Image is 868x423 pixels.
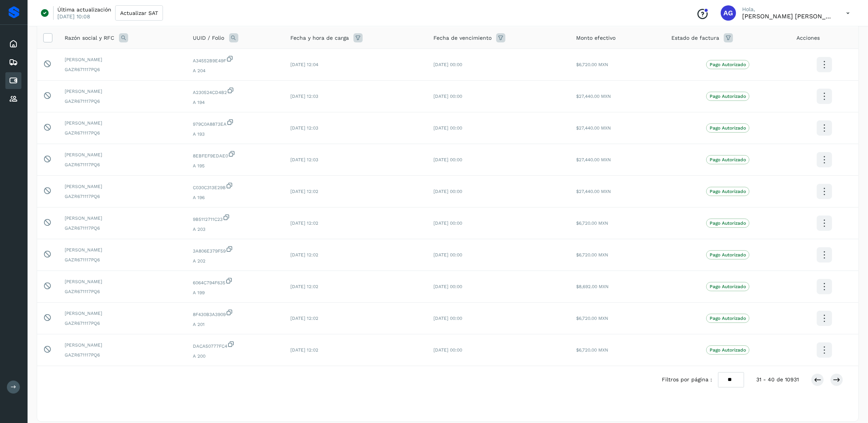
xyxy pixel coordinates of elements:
span: A 200 [193,353,278,360]
span: GAZR671117PQ6 [65,130,181,136]
span: [DATE] 12:02 [290,189,318,194]
span: [PERSON_NAME] [65,120,181,126]
span: [DATE] 00:00 [433,125,462,131]
span: [PERSON_NAME] [65,342,181,348]
span: [PERSON_NAME] [65,246,181,253]
span: $6,720.00 MXN [576,316,608,321]
span: 6064C794F635 [193,277,278,286]
span: [DATE] 12:02 [290,252,318,258]
span: $6,720.00 MXN [576,220,608,226]
p: Última actualización [57,6,111,13]
span: [PERSON_NAME] [65,183,181,190]
p: Pago Autorizado [710,157,746,162]
p: Abigail Gonzalez Leon [742,13,834,20]
p: Hola, [742,6,834,13]
span: 979C0A8873EA [193,118,278,128]
span: $27,440.00 MXN [576,94,611,99]
span: $6,720.00 MXN [576,347,608,353]
span: UUID / Folio [193,34,225,42]
span: Estado de factura [671,34,719,42]
span: [DATE] 12:03 [290,94,318,99]
span: $27,440.00 MXN [576,125,611,131]
span: [DATE] 12:02 [290,220,318,226]
span: [PERSON_NAME] [65,215,181,222]
span: [DATE] 00:00 [433,252,462,258]
span: [DATE] 12:04 [290,62,318,67]
span: A 201 [193,321,278,328]
span: 31 - 40 de 10931 [756,376,799,384]
span: [DATE] 12:02 [290,316,318,321]
span: [PERSON_NAME] [65,88,181,95]
span: Actualizar SAT [120,10,158,16]
span: A 193 [193,131,278,138]
p: Pago Autorizado [710,252,746,258]
span: $8,692.00 MXN [576,284,609,289]
p: Pago Autorizado [710,316,746,321]
span: 8EBFEF9EDAE0 [193,150,278,159]
span: [PERSON_NAME] [65,278,181,285]
span: GAZR671117PQ6 [65,193,181,200]
span: 9B5112711C23 [193,214,278,223]
span: $6,720.00 MXN [576,62,608,67]
span: GAZR671117PQ6 [65,98,181,105]
span: A34552B9E49F [193,55,278,64]
span: A 202 [193,258,278,264]
span: A 194 [193,99,278,106]
span: 8F430B3A3909 [193,309,278,318]
span: [DATE] 00:00 [433,347,462,353]
span: A 204 [193,67,278,74]
span: [PERSON_NAME] [65,151,181,158]
span: GAZR671117PQ6 [65,288,181,295]
span: Acciones [796,34,820,42]
span: Monto efectivo [576,34,616,42]
span: A 196 [193,194,278,201]
p: Pago Autorizado [710,62,746,67]
p: Pago Autorizado [710,125,746,131]
span: Razón social y RFC [65,34,114,42]
span: [DATE] 00:00 [433,316,462,321]
span: DACA50777FC4 [193,340,278,350]
span: [DATE] 12:02 [290,347,318,353]
span: [DATE] 12:03 [290,125,318,131]
button: Actualizar SAT [115,5,163,21]
div: Inicio [5,36,21,52]
span: Fecha de vencimiento [433,34,492,42]
span: GAZR671117PQ6 [65,161,181,168]
span: C030C313E29B [193,182,278,191]
span: A 203 [193,226,278,233]
p: [DATE] 10:08 [57,13,90,20]
div: Cuentas por pagar [5,72,21,89]
p: Pago Autorizado [710,284,746,289]
span: GAZR671117PQ6 [65,352,181,358]
span: GAZR671117PQ6 [65,320,181,327]
span: A 195 [193,162,278,169]
span: GAZR671117PQ6 [65,256,181,263]
span: Fecha y hora de carga [290,34,349,42]
p: Pago Autorizado [710,189,746,194]
p: Pago Autorizado [710,94,746,99]
span: [DATE] 00:00 [433,284,462,289]
div: Proveedores [5,91,21,107]
span: [DATE] 00:00 [433,62,462,67]
div: Embarques [5,54,21,71]
span: [DATE] 00:00 [433,94,462,99]
p: Pago Autorizado [710,347,746,353]
span: $27,440.00 MXN [576,189,611,194]
span: $6,720.00 MXN [576,252,608,258]
span: GAZR671117PQ6 [65,225,181,232]
span: [PERSON_NAME] [65,56,181,63]
span: [DATE] 12:03 [290,157,318,162]
span: [DATE] 00:00 [433,220,462,226]
span: [DATE] 00:00 [433,157,462,162]
span: $27,440.00 MXN [576,157,611,162]
span: Filtros por página : [662,376,712,384]
span: [DATE] 00:00 [433,189,462,194]
span: [DATE] 12:02 [290,284,318,289]
span: [PERSON_NAME] [65,310,181,317]
p: Pago Autorizado [710,220,746,226]
span: GAZR671117PQ6 [65,66,181,73]
span: A 199 [193,289,278,296]
span: A230524CD4B2 [193,87,278,96]
span: 3A806E379F59 [193,245,278,254]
